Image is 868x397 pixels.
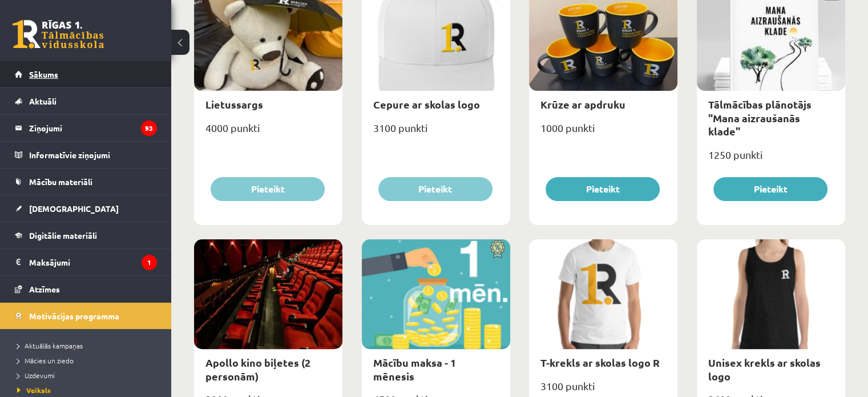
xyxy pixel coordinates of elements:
[697,145,845,174] div: 1250 punkti
[485,239,510,259] img: Atlaide
[29,230,97,240] span: Digitālie materiāli
[194,118,342,147] div: 4000 punkti
[142,255,157,270] i: 1
[529,118,677,147] div: 1000 punkti
[29,311,119,321] span: Motivācijas programma
[29,249,157,275] legend: Maksājumi
[13,20,104,49] a: Rīgas 1. Tālmācības vidusskola
[205,98,263,111] a: Lietussargs
[17,371,55,380] span: Uzdevumi
[708,356,821,382] a: Unisex krekls ar skolas logo
[373,98,480,111] a: Cepure ar skolas logo
[713,177,827,201] button: Pieteikt
[17,340,160,351] a: Aktuālās kampaņas
[141,121,157,136] i: 93
[15,115,157,141] a: Ziņojumi93
[708,98,812,138] a: Tālmācības plānotājs "Mana aizraušanās klade"
[29,203,119,214] span: [DEMOGRAPHIC_DATA]
[17,355,160,366] a: Mācies un ziedo
[29,142,157,168] legend: Informatīvie ziņojumi
[17,370,160,380] a: Uzdevumi
[15,249,157,275] a: Maksājumi1
[17,385,160,395] a: Veikals
[29,96,56,106] span: Aktuāli
[378,177,492,201] button: Pieteikt
[373,356,456,382] a: Mācību maksa - 1 mēnesis
[15,169,157,195] a: Mācību materiāli
[15,61,157,87] a: Sākums
[17,341,83,350] span: Aktuālās kampaņas
[15,276,157,302] a: Atzīmes
[205,356,310,382] a: Apollo kino biļetes (2 personām)
[17,356,74,365] span: Mācies un ziedo
[362,118,510,147] div: 3100 punkti
[15,142,157,168] a: Informatīvie ziņojumi
[29,177,92,187] span: Mācību materiāli
[15,88,157,114] a: Aktuāli
[17,386,51,395] span: Veikals
[29,69,58,79] span: Sākums
[29,115,157,141] legend: Ziņojumi
[540,356,660,369] a: T-krekls ar skolas logo R
[540,98,625,111] a: Krūze ar apdruku
[211,177,325,201] button: Pieteikt
[15,303,157,329] a: Motivācijas programma
[29,284,60,294] span: Atzīmes
[15,195,157,222] a: [DEMOGRAPHIC_DATA]
[15,222,157,248] a: Digitālie materiāli
[546,177,660,201] button: Pieteikt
